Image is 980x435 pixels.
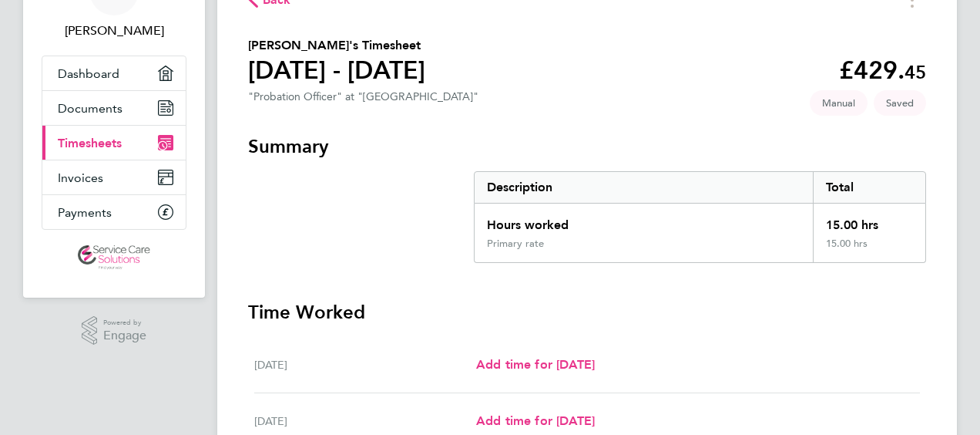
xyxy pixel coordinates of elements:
div: "Probation Officer" at "[GEOGRAPHIC_DATA]" [248,90,478,103]
h1: [DATE] - [DATE] [248,55,425,86]
div: Summary [474,171,926,263]
span: Payments [58,205,112,220]
h3: Time Worked [248,300,926,325]
div: Description [475,172,813,203]
div: Primary rate [487,238,544,250]
a: Add time for [DATE] [476,412,595,430]
a: Invoices [42,160,186,194]
a: Powered byEngage [82,316,147,346]
span: Add time for [DATE] [476,413,595,428]
span: Timesheets [58,136,122,150]
span: This timesheet is Saved. [874,90,926,116]
span: 45 [904,61,926,83]
app-decimal: £429. [839,56,926,85]
a: Go to home page [42,245,186,270]
a: Documents [42,91,186,125]
a: Payments [42,195,186,229]
div: 15.00 hrs [813,238,925,262]
div: [DATE] [254,412,476,430]
span: Add time for [DATE] [476,357,595,372]
span: Dashboard [58,66,119,81]
a: Add time for [DATE] [476,356,595,374]
span: Engage [103,329,146,342]
div: 15.00 hrs [813,204,925,238]
span: Documents [58,101,123,116]
span: This timesheet was manually created. [810,90,868,116]
div: Total [813,172,925,203]
span: Invoices [58,170,103,185]
span: Louise Hide [42,22,186,40]
h2: [PERSON_NAME]'s Timesheet [248,36,425,55]
div: [DATE] [254,356,476,374]
h3: Summary [248,134,926,159]
a: Dashboard [42,56,186,90]
span: Powered by [103,316,146,329]
a: Timesheets [42,126,186,160]
div: Hours worked [475,204,813,238]
img: servicecare-logo-retina.png [78,245,150,270]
